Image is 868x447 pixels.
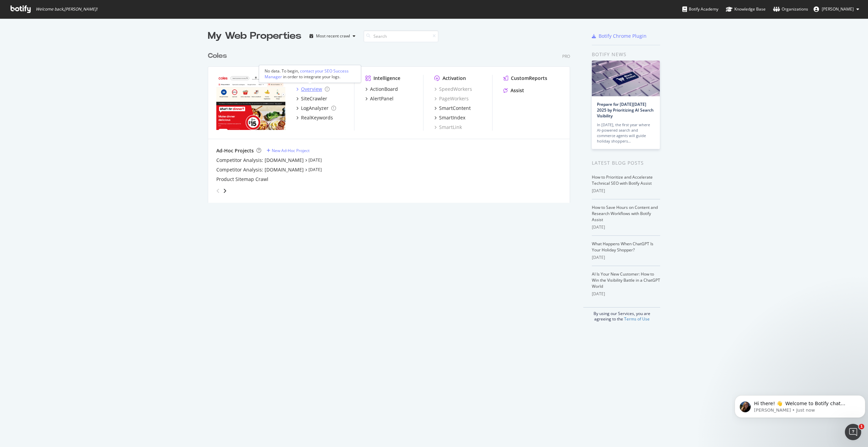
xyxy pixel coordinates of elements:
[222,187,227,194] div: angle-right
[624,316,650,322] a: Terms of Use
[503,87,524,94] a: Assist
[682,6,718,13] div: Botify Academy
[265,68,349,80] div: contact your SEO Success Manager
[434,114,465,121] a: SmartIndex
[296,95,327,102] a: SiteCrawler
[208,43,575,203] div: grid
[216,166,304,173] a: Competitor Analysis: [DOMAIN_NAME]
[592,61,660,96] img: Prepare for Black Friday 2025 by Prioritizing AI Search Visibility
[265,68,355,80] div: No data. To begin, in order to integrate your logs.
[301,86,322,93] div: Overview
[732,381,868,429] iframe: Intercom notifications message
[301,95,327,102] div: SiteCrawler
[365,86,398,93] a: ActionBoard
[272,148,310,153] div: New Ad-Hoc Project
[208,29,301,43] div: My Web Properties
[365,95,394,102] a: AlertPanel
[296,105,336,112] a: LogAnalyzer
[208,51,230,61] a: Coles
[36,6,97,12] span: Welcome back, [PERSON_NAME] !
[822,6,854,12] span: Avi Raz
[503,75,547,82] a: CustomReports
[592,159,660,167] div: Latest Blog Posts
[597,122,655,144] div: In [DATE], the first year where AI-powered search and commerce agents will guide holiday shoppers…
[859,424,864,429] span: 1
[592,174,653,186] a: How to Prioritize and Accelerate Technical SEO with Botify Assist
[592,254,660,261] div: [DATE]
[308,167,322,172] a: [DATE]
[592,291,660,297] div: [DATE]
[592,51,660,58] div: Botify news
[373,75,400,82] div: Intelligence
[301,105,329,112] div: LogAnalyzer
[308,157,322,163] a: [DATE]
[562,53,570,59] div: Pro
[808,4,865,15] button: [PERSON_NAME]
[599,33,647,39] div: Botify Chrome Plugin
[439,114,465,121] div: SmartIndex
[267,148,310,153] a: New Ad-Hoc Project
[726,6,766,13] div: Knowledge Base
[296,114,333,121] a: RealKeywords
[583,307,660,322] div: By using our Services, you are agreeing to the
[214,185,222,196] div: angle-left
[316,34,350,38] div: Most recent crawl
[216,157,304,164] a: Competitor Analysis: [DOMAIN_NAME]
[370,86,398,93] div: ActionBoard
[773,6,808,13] div: Organizations
[592,224,660,230] div: [DATE]
[216,75,285,130] img: www.coles.com.au
[434,95,469,102] a: PageWorkers
[592,271,660,289] a: AI Is Your New Customer: How to Win the Visibility Battle in a ChatGPT World
[296,86,330,93] a: Overview
[370,95,394,102] div: AlertPanel
[216,147,254,154] div: Ad-Hoc Projects
[208,51,227,61] div: Coles
[597,101,654,119] a: Prepare for [DATE][DATE] 2025 by Prioritizing AI Search Visibility
[307,31,358,42] button: Most recent crawl
[301,114,333,121] div: RealKeywords
[592,188,660,194] div: [DATE]
[434,105,471,112] a: SmartContent
[216,176,268,183] a: Product Sitemap Crawl
[434,86,472,93] a: SpeedWorkers
[511,87,524,94] div: Assist
[434,124,462,131] a: SmartLink
[845,424,861,440] iframe: Intercom live chat
[592,241,653,253] a: What Happens When ChatGPT Is Your Holiday Shopper?
[592,204,658,222] a: How to Save Hours on Content and Research Workflows with Botify Assist
[364,30,438,42] input: Search
[511,75,547,82] div: CustomReports
[592,33,647,39] a: Botify Chrome Plugin
[443,75,466,82] div: Activation
[439,105,471,112] div: SmartContent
